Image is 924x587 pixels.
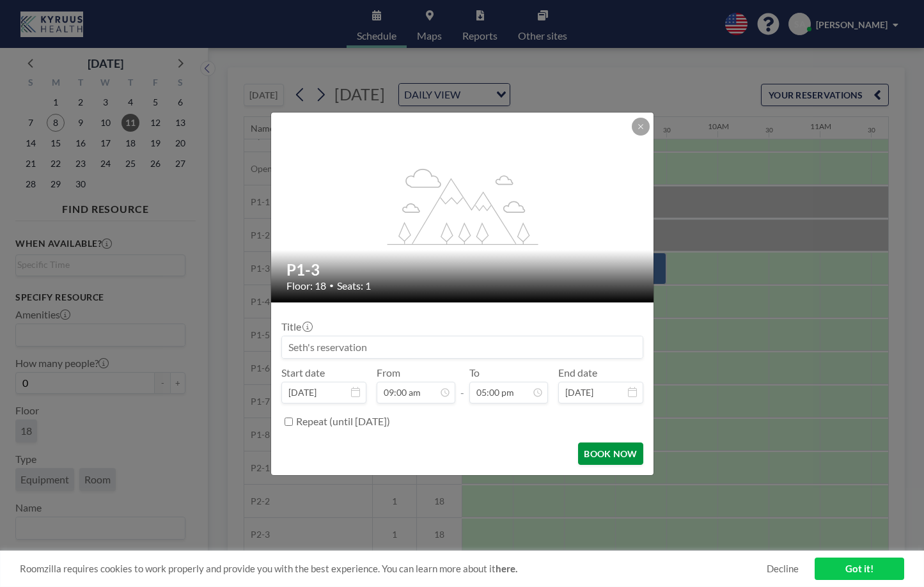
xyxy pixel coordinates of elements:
[281,366,325,379] label: Start date
[558,366,597,379] label: End date
[286,260,639,279] h2: P1-3
[20,563,767,575] span: Roomzilla requires cookies to work properly and provide you with the best experience. You can lea...
[460,371,464,399] span: -
[281,320,311,333] label: Title
[286,279,326,292] span: Floor: 18
[815,558,904,580] a: Got it!
[329,281,334,290] span: •
[377,366,400,379] label: From
[337,279,371,292] span: Seats: 1
[469,366,480,379] label: To
[282,336,643,358] input: Seth's reservation
[578,442,643,465] button: BOOK NOW
[767,563,799,575] a: Decline
[296,415,390,428] label: Repeat (until [DATE])
[387,168,538,244] g: flex-grow: 1.2;
[496,563,517,574] a: here.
